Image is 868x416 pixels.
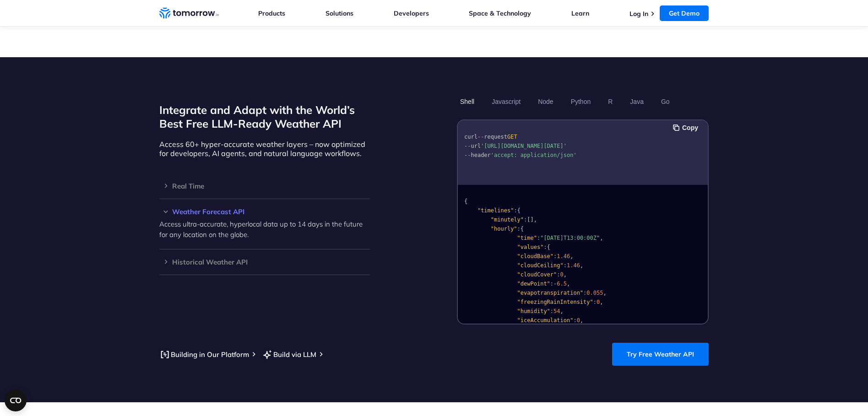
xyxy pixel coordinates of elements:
[488,94,524,109] button: Javascript
[550,308,553,314] span: :
[600,235,603,241] span: ,
[517,308,550,314] span: "humidity"
[481,143,567,149] span: '[URL][DOMAIN_NAME][DATE]'
[159,349,249,360] a: Building in Our Platform
[553,253,557,259] span: :
[543,244,547,250] span: :
[159,208,370,215] h3: Weather Forecast API
[597,299,600,305] span: 0
[547,244,550,250] span: {
[5,389,27,411] button: Open CMP widget
[557,253,570,259] span: 1.46
[517,317,574,324] span: "iceAccumulation"
[557,271,560,278] span: :
[627,94,647,109] button: Java
[629,10,648,18] a: Log In
[517,207,521,214] span: {
[560,308,564,314] span: ,
[540,235,600,241] span: "[DATE]T13:00:00Z"
[325,9,353,17] a: Solutions
[564,271,567,278] span: ,
[517,235,537,241] span: "time"
[258,9,285,17] a: Products
[527,216,530,223] span: [
[394,9,429,17] a: Developers
[159,219,370,240] p: Access ultra-accurate, hyperlocal data up to 14 days in the future for any location on the globe.
[517,290,584,296] span: "evapotranspiration"
[560,271,564,278] span: 0
[564,262,567,269] span: :
[464,143,471,149] span: --
[159,259,370,265] h3: Historical Weather API
[159,6,219,20] a: Home link
[507,134,517,140] span: GET
[571,9,589,17] a: Learn
[521,226,524,232] span: {
[537,235,540,241] span: :
[577,317,580,324] span: 0
[471,143,481,149] span: url
[484,134,507,140] span: request
[583,290,586,296] span: :
[514,207,517,214] span: :
[660,5,709,21] a: Get Demo
[580,262,583,269] span: ,
[262,349,316,360] a: Build via LLM
[524,216,527,223] span: :
[517,262,564,269] span: "cloudCeiling"
[477,134,484,140] span: --
[457,94,477,109] button: Shell
[464,134,477,140] span: curl
[464,198,467,205] span: {
[491,216,524,223] span: "minutely"
[517,253,553,259] span: "cloudBase"
[673,123,701,133] button: Copy
[612,343,709,366] a: Try Free Weather API
[586,290,603,296] span: 0.055
[517,299,593,305] span: "freezingRainIntensity"
[469,9,531,17] a: Space & Technology
[605,94,616,109] button: R
[568,94,594,109] button: Python
[517,271,557,278] span: "cloudCover"
[159,103,370,130] h2: Integrate and Adapt with the World’s Best Free LLM-Ready Weather API
[553,281,557,287] span: -
[531,216,534,223] span: ]
[658,94,673,109] button: Go
[534,216,537,223] span: ,
[517,226,521,232] span: :
[477,207,514,214] span: "timelines"
[159,183,370,189] h3: Real Time
[593,299,597,305] span: :
[471,152,490,158] span: header
[580,317,583,324] span: ,
[553,308,560,314] span: 54
[517,281,550,287] span: "dewPoint"
[517,244,544,250] span: "values"
[570,253,573,259] span: ,
[535,94,556,109] button: Node
[491,152,577,158] span: 'accept: application/json'
[557,281,567,287] span: 6.5
[567,262,580,269] span: 1.46
[600,299,603,305] span: ,
[567,281,570,287] span: ,
[464,152,471,158] span: --
[550,281,553,287] span: :
[491,226,517,232] span: "hourly"
[159,140,370,158] p: Access 60+ hyper-accurate weather layers – now optimized for developers, AI agents, and natural l...
[603,290,606,296] span: ,
[573,317,576,324] span: :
